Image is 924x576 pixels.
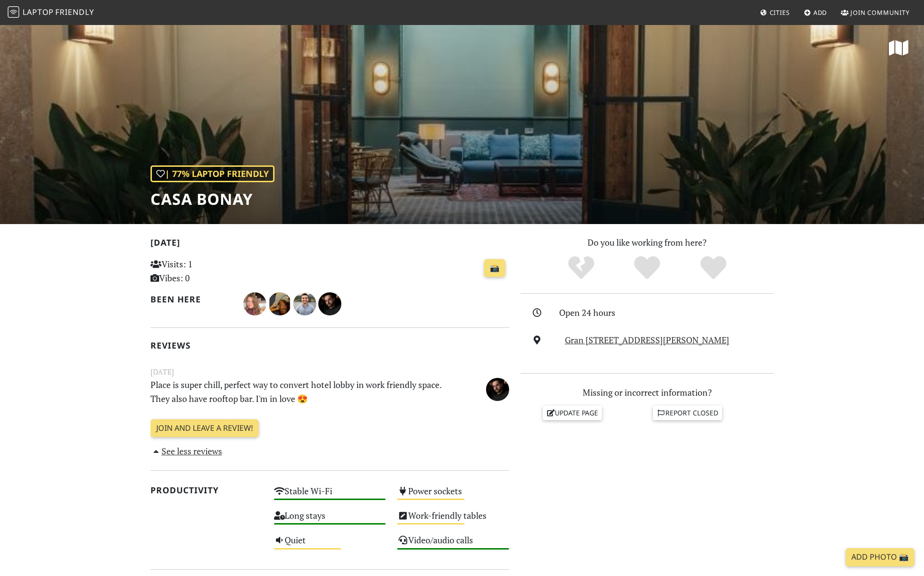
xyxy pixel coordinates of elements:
span: Rebeca Abarcas [268,297,293,309]
p: Do you like working from here? [521,236,774,250]
div: Power sockets [391,483,515,508]
div: Quiet [268,532,392,557]
img: 2412-devan.jpg [293,292,316,315]
span: Add [813,8,827,17]
div: Yes [614,255,680,281]
img: 6773-carolina.jpg [243,292,266,315]
p: Missing or incorrect information? [521,386,774,400]
h2: [DATE] [150,238,509,251]
span: Devan Pellow [293,297,318,309]
h1: Casa Bonay [150,190,275,208]
a: Report closed [653,406,722,420]
a: See less reviews [150,445,222,457]
a: Add Photo 📸 [846,548,914,566]
a: Join Community [837,4,913,21]
div: Video/audio calls [391,532,515,557]
div: Stable Wi-Fi [268,483,392,508]
span: Friendly [55,7,94,17]
small: [DATE] [145,366,515,378]
a: 📸 [484,259,505,277]
div: Definitely! [680,255,747,281]
p: Place is super chill, perfect way to convert hotel lobby in work friendly space. They also have r... [145,378,453,406]
a: Gran [STREET_ADDRESS][PERSON_NAME] [565,334,729,346]
span: Join Community [850,8,910,17]
a: Join and leave a review! [150,419,259,438]
div: Open 24 hours [559,306,779,320]
span: Nemanja Cerovac [318,297,341,309]
a: Update page [543,406,602,420]
h2: Productivity [150,485,262,495]
div: Work-friendly tables [391,508,515,532]
a: LaptopFriendly LaptopFriendly [8,4,94,21]
h2: Reviews [150,340,509,351]
a: Add [800,4,831,21]
img: LaptopFriendly [8,6,19,18]
div: Long stays [268,508,392,532]
img: 4906-rebeca.jpg [268,292,291,315]
div: No [548,255,614,281]
div: | 77% Laptop Friendly [150,165,275,182]
p: Visits: 1 Vibes: 0 [150,257,262,285]
img: 1484760786-nemanja-cerovac.jpg [486,378,509,401]
span: Cities [770,8,790,17]
img: 1484760786-nemanja-cerovac.jpg [318,292,341,315]
a: Cities [756,4,794,21]
span: Carolina Lauriano [243,297,268,309]
span: Nemanja Cerovac [486,382,509,394]
h2: Been here [150,294,232,304]
span: Laptop [23,7,54,17]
